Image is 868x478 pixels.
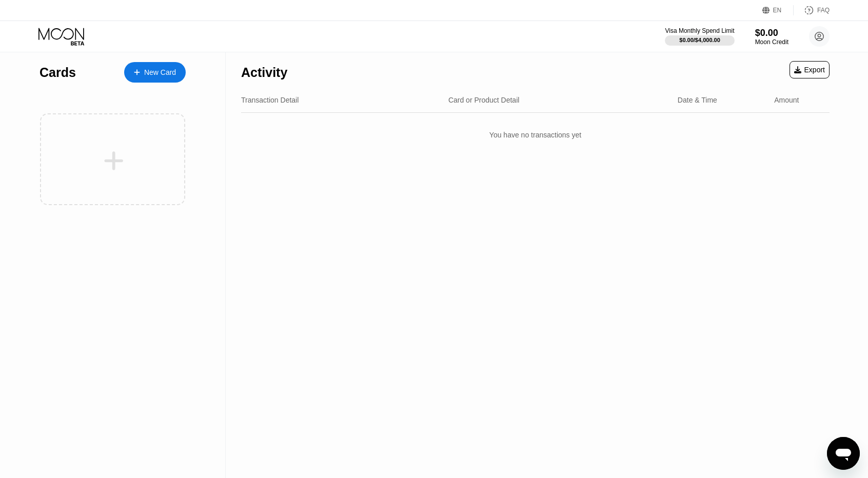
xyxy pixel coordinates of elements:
[817,7,830,14] div: FAQ
[144,68,176,77] div: New Card
[773,7,782,14] div: EN
[665,27,734,46] div: Visa Monthly Spend Limit$0.00/$4,000.00
[665,27,734,34] div: Visa Monthly Spend Limit
[755,28,788,46] div: $0.00Moon Credit
[679,37,720,43] div: $0.00 / $4,000.00
[794,66,825,74] div: Export
[827,437,860,470] iframe: Button to launch messaging window
[241,121,830,149] div: You have no transactions yet
[678,96,717,104] div: Date & Time
[755,38,788,46] div: Moon Credit
[241,96,299,104] div: Transaction Detail
[124,62,186,83] div: New Card
[790,61,830,78] div: Export
[774,96,799,104] div: Amount
[448,96,520,104] div: Card or Product Detail
[755,28,788,38] div: $0.00
[40,65,76,80] div: Cards
[762,5,794,15] div: EN
[794,5,830,15] div: FAQ
[241,65,287,80] div: Activity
